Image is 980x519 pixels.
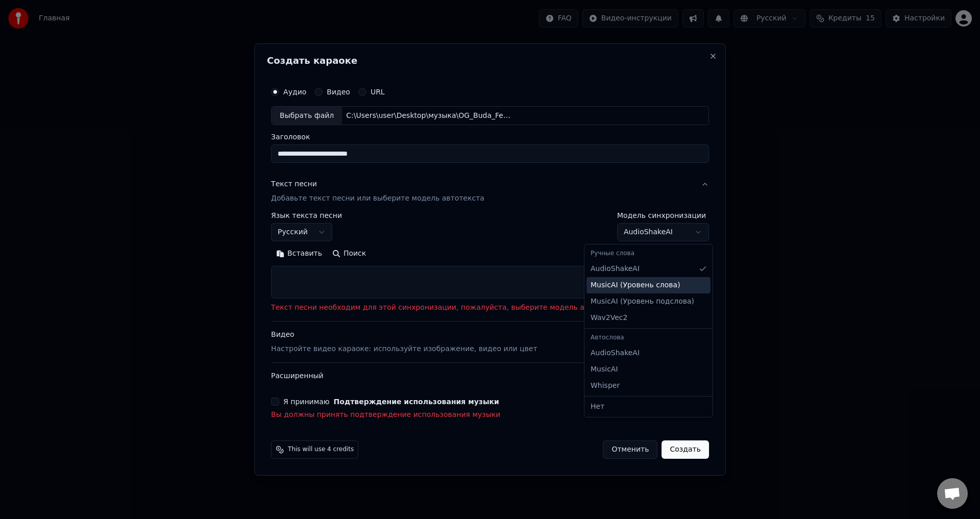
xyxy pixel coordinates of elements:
span: Whisper [591,381,620,391]
span: AudioShakeAI [591,348,640,358]
div: Ручные слова [586,246,710,261]
span: AudioShakeAI [591,264,640,274]
span: MusicAI ( Уровень подслова ) [591,296,694,307]
span: Нет [591,402,604,412]
div: Автослова [586,331,710,345]
span: MusicAI [591,364,618,375]
span: Wav2Vec2 [591,313,627,323]
span: MusicAI ( Уровень слова ) [591,280,680,290]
